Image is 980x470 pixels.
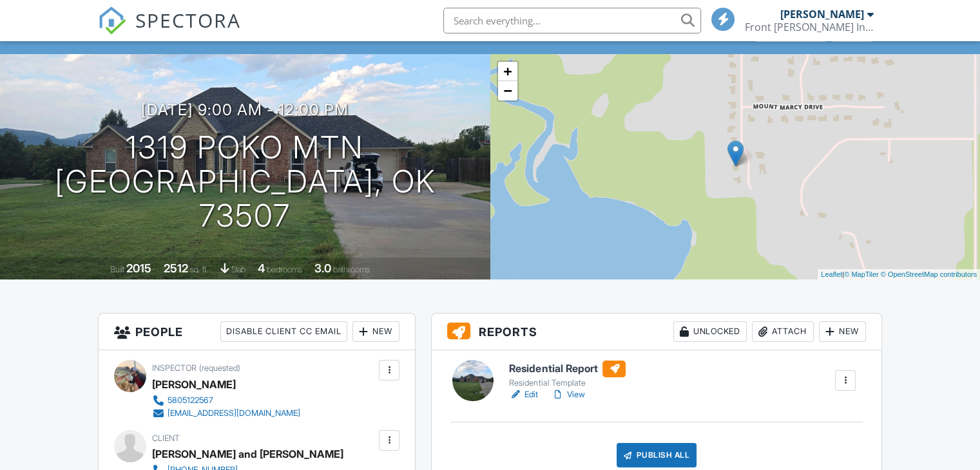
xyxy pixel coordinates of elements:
[752,321,814,342] div: Attach
[126,261,151,275] div: 2015
[152,444,343,464] div: [PERSON_NAME] and [PERSON_NAME]
[267,265,302,274] span: bedrooms
[231,265,245,274] span: slab
[352,321,399,342] div: New
[819,321,866,342] div: New
[673,321,747,342] div: Unlocked
[745,21,874,33] div: Front Rowe Inspections LLC
[831,24,873,41] div: More
[152,394,300,407] a: 5805122567
[141,101,349,118] h3: [DATE] 9:00 am - 12:00 pm
[21,131,470,232] h1: 1319 Poko Mtn [GEOGRAPHIC_DATA], OK 73507
[498,62,517,81] a: Zoom in
[509,378,626,388] div: Residential Template
[844,270,879,278] a: © MapTiler
[780,8,864,21] div: [PERSON_NAME]
[755,24,827,41] div: Client View
[220,321,347,342] div: Disable Client CC Email
[110,265,124,274] span: Built
[509,388,538,401] a: Edit
[551,388,584,401] a: View
[199,363,240,373] span: (requested)
[881,270,977,278] a: © OpenStreetMap contributors
[314,261,331,275] div: 3.0
[152,433,180,443] span: Client
[821,270,842,278] a: Leaflet
[152,363,197,373] span: Inspector
[168,395,213,406] div: 5805122567
[333,265,370,274] span: bathrooms
[258,261,265,275] div: 4
[617,443,697,467] div: Publish All
[164,261,188,275] div: 2512
[818,269,980,280] div: |
[98,6,126,35] img: The Best Home Inspection Software - Spectora
[168,408,300,418] div: [EMAIL_ADDRESS][DOMAIN_NAME]
[135,6,241,33] span: SPECTORA
[152,375,236,394] div: [PERSON_NAME]
[99,314,415,350] h3: People
[152,407,300,420] a: [EMAIL_ADDRESS][DOMAIN_NAME]
[498,81,517,100] a: Zoom out
[509,361,626,389] a: Residential Report Residential Template
[432,314,881,350] h3: Reports
[98,17,241,44] a: SPECTORA
[190,265,208,274] span: sq. ft.
[443,8,701,33] input: Search everything...
[509,361,626,377] h6: Residential Report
